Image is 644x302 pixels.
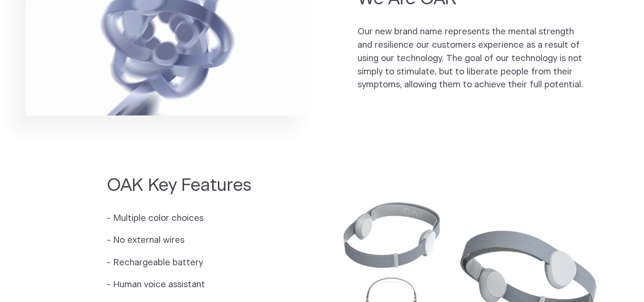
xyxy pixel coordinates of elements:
[107,212,251,225] p: - Multiple color choices
[107,256,251,270] p: - Rechargeable battery
[107,234,251,247] p: - No external wires
[107,278,251,292] p: - Human voice assistant
[358,25,583,92] p: Our new brand name represents the mental strength and resilience our customers experience as a re...
[107,174,251,197] h2: OAK Key Features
